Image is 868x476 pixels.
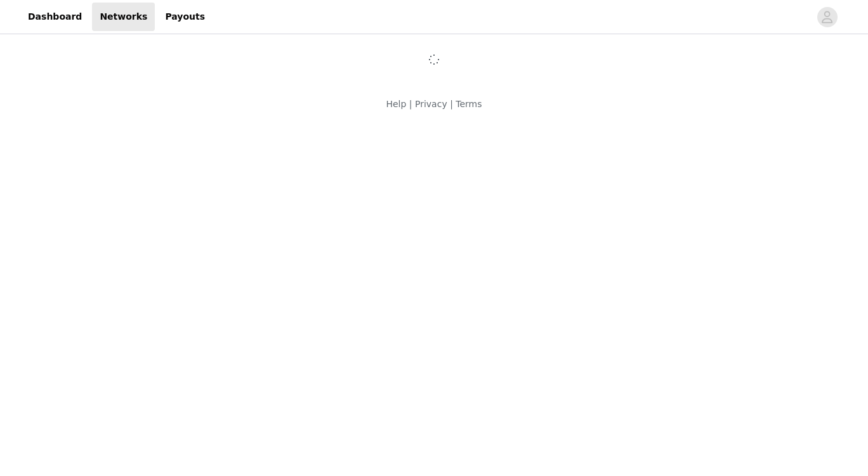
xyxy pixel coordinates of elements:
[415,99,447,109] a: Privacy
[92,3,155,31] a: Networks
[157,3,213,31] a: Payouts
[821,7,833,27] div: avatar
[450,99,453,109] span: |
[409,99,412,109] span: |
[386,99,406,109] a: Help
[456,99,482,109] a: Terms
[20,3,89,31] a: Dashboard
